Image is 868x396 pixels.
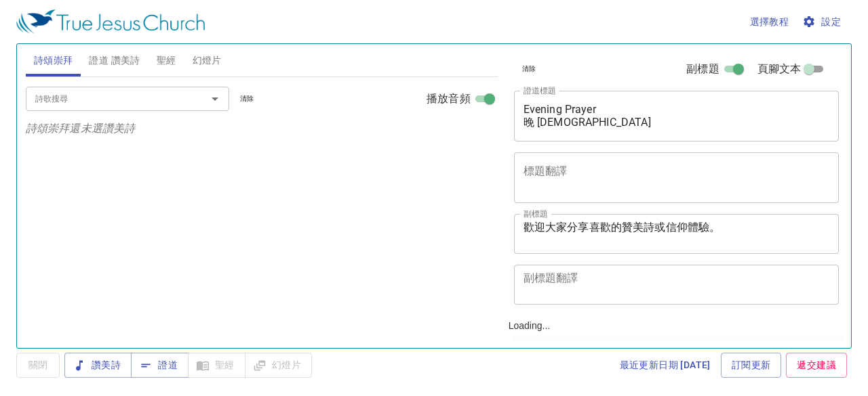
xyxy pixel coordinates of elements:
textarea: Evening Prayer 晚 [DEMOGRAPHIC_DATA] [524,103,830,129]
button: Open [205,89,224,108]
a: 最近更新日期 [DATE] [614,353,716,378]
button: 設定 [800,9,846,35]
span: 最近更新日期 [DATE] [620,357,711,374]
div: Loading... [503,39,848,343]
textarea: 歡迎大家分享喜歡的贊美詩或信仰體驗。 [524,221,830,246]
span: 副標題 [686,61,719,77]
a: 遞交建議 [786,353,847,378]
span: 清除 [522,63,536,75]
button: 清除 [514,61,545,77]
span: 證道 讚美詩 [89,52,140,69]
a: 訂閱更新 [721,353,782,378]
button: 讚美詩 [64,353,132,378]
button: 清除 [232,91,262,107]
span: 詩頌崇拜 [34,52,73,69]
button: 證道 [131,353,189,378]
span: 選擇教程 [750,14,789,30]
span: 設定 [805,14,841,30]
span: 頁腳文本 [757,61,802,77]
button: 選擇教程 [745,9,795,35]
span: 訂閱更新 [732,357,771,374]
span: 遞交建議 [797,357,836,374]
span: 清除 [240,93,254,105]
i: 詩頌崇拜還未選讚美詩 [26,122,136,135]
span: 播放音頻 [427,91,471,107]
span: 證道 [142,357,178,374]
span: 聖經 [157,52,176,69]
span: 讚美詩 [75,357,121,374]
img: True Jesus Church [16,9,205,34]
span: 幻燈片 [193,52,222,69]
